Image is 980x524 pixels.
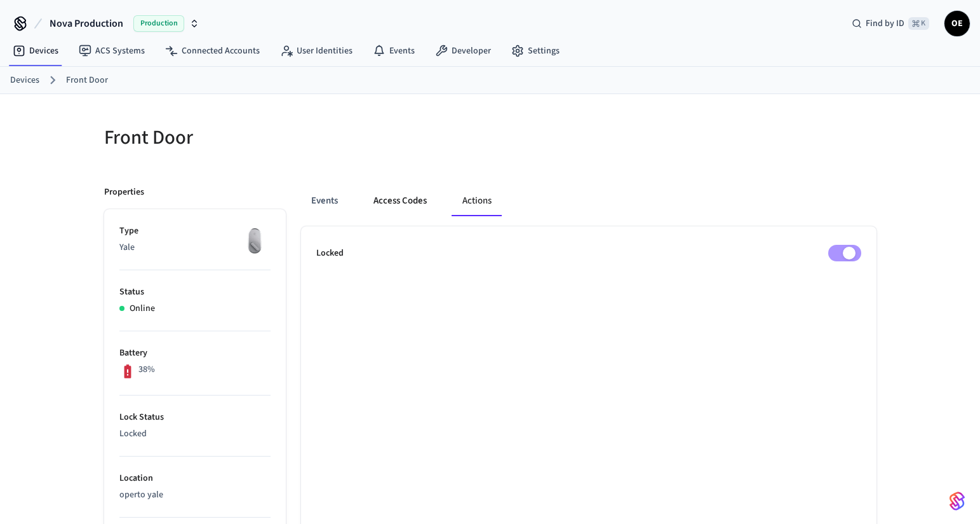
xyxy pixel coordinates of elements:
p: Locked [316,247,344,260]
span: Nova Production [50,16,123,31]
a: ACS Systems [69,39,155,62]
img: SeamLogoGradient.69752ec5.svg [950,491,965,511]
p: operto yale [119,488,271,502]
button: OE [944,11,970,36]
span: ⌘ K [908,17,929,30]
a: Devices [3,39,69,62]
div: Find by ID⌘ K [842,12,939,35]
a: Developer [425,39,501,62]
span: OE [946,12,969,35]
p: Yale [119,241,271,254]
img: August Wifi Smart Lock 3rd Gen, Silver, Front [239,224,271,256]
span: Production [133,15,184,32]
p: Battery [119,347,271,360]
p: Online [130,302,155,315]
p: Location [119,472,271,485]
p: Status [119,286,271,299]
a: Front Door [66,74,108,87]
a: Devices [10,74,39,87]
a: Events [363,39,425,62]
button: Events [301,186,348,216]
p: Locked [119,427,271,441]
h5: Front Door [104,125,483,151]
span: Find by ID [866,17,904,30]
a: User Identities [270,39,363,62]
p: 38% [138,363,155,376]
button: Actions [452,186,502,216]
a: Connected Accounts [155,39,270,62]
p: Lock Status [119,411,271,424]
p: Type [119,224,271,238]
button: Access Codes [363,186,437,216]
div: ant example [301,186,876,216]
p: Properties [104,186,144,199]
a: Settings [501,39,570,62]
